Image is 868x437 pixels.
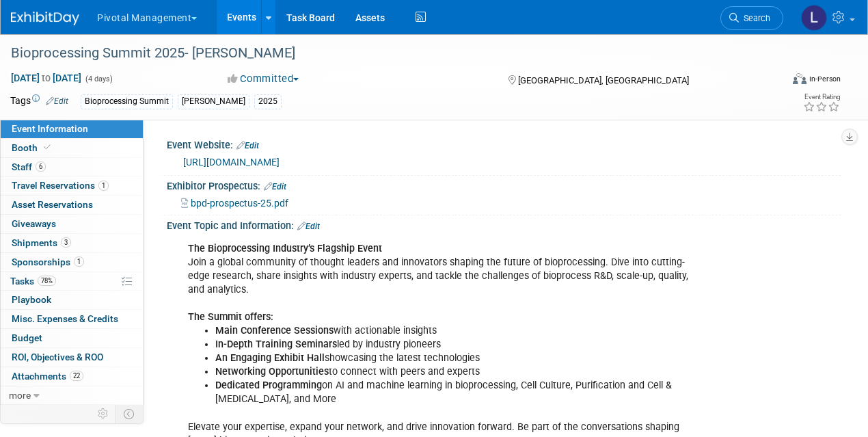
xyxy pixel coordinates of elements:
[1,215,143,233] a: Giveaways
[215,366,329,378] b: Networking Opportunities
[92,405,116,423] td: Personalize Event Tab Strip
[297,222,320,231] a: Edit
[264,182,286,191] a: Edit
[215,379,699,406] li: on AI and machine learning in bioprocessing, Cell Culture, Purification and Cell & [MEDICAL_DATA]...
[191,198,288,209] span: bpd-prospectus-25.pdf
[1,310,143,328] a: Misc. Expenses & Credits
[215,338,699,352] li: led by industry pioneers
[188,311,273,323] b: The Summit offers:
[720,6,783,30] a: Search
[1,348,143,367] a: ROI, Objectives & ROO
[74,256,84,267] span: 1
[1,291,143,309] a: Playbook
[1,158,143,176] a: Staff6
[12,123,88,134] span: Event Information
[167,135,841,153] div: Event Website:
[12,180,109,191] span: Travel Reservations
[84,75,113,83] span: (4 days)
[40,72,53,83] span: to
[36,161,46,172] span: 6
[98,181,109,191] span: 1
[12,256,84,267] span: Sponsorships
[9,390,31,401] span: more
[10,72,82,84] span: [DATE] [DATE]
[1,196,143,214] a: Asset Reservations
[12,199,93,210] span: Asset Reservations
[215,380,322,391] b: Dedicated Programming
[6,41,770,66] div: Bioprocessing Summit 2025- [PERSON_NAME]
[70,371,83,381] span: 22
[10,276,56,287] span: Tasks
[12,161,46,172] span: Staff
[11,12,79,25] img: ExhibitDay
[38,276,56,286] span: 78%
[116,405,144,423] td: Toggle Event Tabs
[1,386,143,405] a: more
[1,253,143,272] a: Sponsorships1
[183,157,280,168] a: [URL][DOMAIN_NAME]
[188,243,382,254] b: The Bioprocessing Industry’s Flagship Event
[46,96,68,106] a: Edit
[215,352,699,365] li: showcasing the latest technologies
[223,72,304,86] button: Committed
[793,73,806,84] img: Format-Inperson.png
[1,176,143,195] a: Travel Reservations1
[1,367,143,386] a: Attachments22
[1,329,143,347] a: Budget
[215,324,699,338] li: with actionable insights
[1,272,143,291] a: Tasks78%
[12,371,83,382] span: Attachments
[518,75,689,85] span: [GEOGRAPHIC_DATA], [GEOGRAPHIC_DATA]
[12,237,71,248] span: Shipments
[178,94,249,109] div: [PERSON_NAME]
[12,218,56,229] span: Giveaways
[739,13,770,23] span: Search
[801,5,827,31] img: Leslie Pelton
[61,237,71,248] span: 3
[215,352,325,364] b: An Engaging Exhibit Hall
[10,94,68,109] td: Tags
[12,294,51,305] span: Playbook
[12,352,103,362] span: ROI, Objectives & ROO
[12,313,118,324] span: Misc. Expenses & Credits
[12,332,42,343] span: Budget
[1,139,143,157] a: Booth
[215,365,699,379] li: to connect with peers and experts
[167,215,841,233] div: Event Topic and Information:
[236,141,259,150] a: Edit
[12,142,53,153] span: Booth
[254,94,282,109] div: 2025
[81,94,173,109] div: Bioprocessing Summit
[44,144,51,151] i: Booth reservation complete
[215,339,337,350] b: In-Depth Training Seminars
[720,71,841,92] div: Event Format
[1,234,143,252] a: Shipments3
[167,176,841,194] div: Exhibitor Prospectus:
[215,325,334,336] b: Main Conference Sessions
[809,74,841,84] div: In-Person
[1,120,143,138] a: Event Information
[803,94,840,101] div: Event Rating
[181,198,288,209] a: bpd-prospectus-25.pdf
